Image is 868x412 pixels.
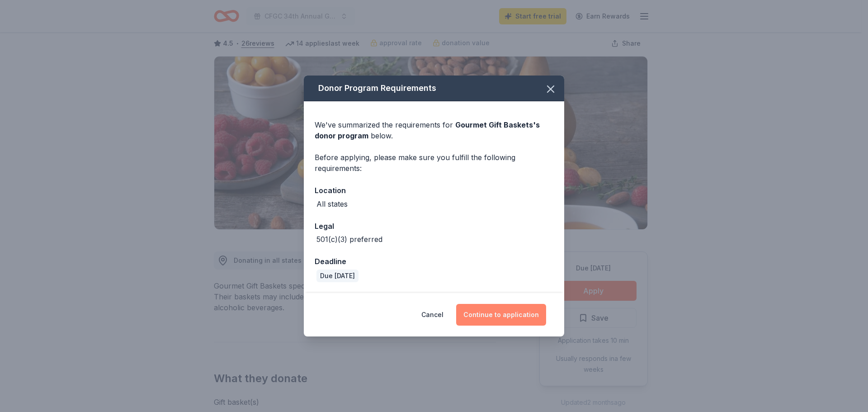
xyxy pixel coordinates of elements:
[316,270,359,282] div: Due [DATE]
[315,152,553,174] div: Before applying, please make sure you fulfill the following requirements:
[315,185,553,196] div: Location
[316,199,348,209] div: All states
[421,304,443,326] button: Cancel
[304,76,564,101] div: Donor Program Requirements
[315,220,553,232] div: Legal
[315,256,553,267] div: Deadline
[316,234,382,245] div: 501(c)(3) preferred
[456,304,546,326] button: Continue to application
[315,119,553,141] div: We've summarized the requirements for below.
